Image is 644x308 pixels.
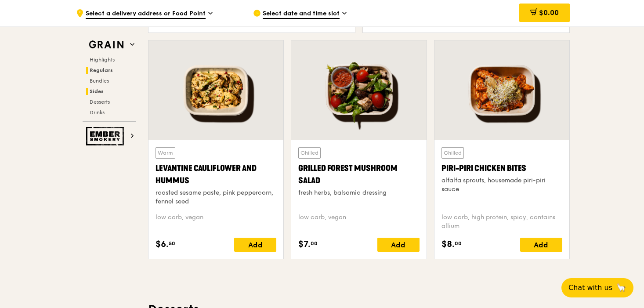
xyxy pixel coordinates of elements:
div: low carb, high protein, spicy, contains allium [441,213,562,231]
span: $0.00 [539,8,559,17]
span: Chat with us [568,283,612,293]
button: Chat with us🦙 [561,278,633,297]
div: low carb, vegan [156,213,276,231]
img: Grain web logo [86,37,127,53]
div: Levantine Cauliflower and Hummus [156,162,276,187]
div: roasted sesame paste, pink peppercorn, fennel seed [156,188,276,206]
span: Sides [90,88,104,94]
span: $8. [441,238,455,251]
div: Piri-piri Chicken Bites [441,162,562,174]
div: Warm [156,147,175,159]
div: Chilled [298,147,321,159]
span: Regulars [90,67,113,73]
span: Bundles [90,78,109,84]
span: Drinks [90,109,105,116]
div: Add [234,238,276,252]
span: 00 [311,240,318,247]
div: Add [377,238,420,252]
div: fresh herbs, balsamic dressing [298,188,419,197]
span: 00 [455,240,462,247]
span: 50 [169,240,175,247]
span: Select date and time slot [263,9,340,19]
span: Select a delivery address or Food Point [86,9,206,19]
img: Ember Smokery web logo [86,127,127,145]
span: Highlights [90,57,115,63]
div: low carb, vegan [298,213,419,231]
span: $7. [298,238,311,251]
div: Grilled Forest Mushroom Salad [298,162,419,187]
span: Desserts [90,99,110,105]
div: alfalfa sprouts, housemade piri-piri sauce [441,176,562,194]
div: Chilled [441,147,464,159]
div: Add [520,238,562,252]
span: $6. [156,238,169,251]
span: 🦙 [616,283,626,293]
